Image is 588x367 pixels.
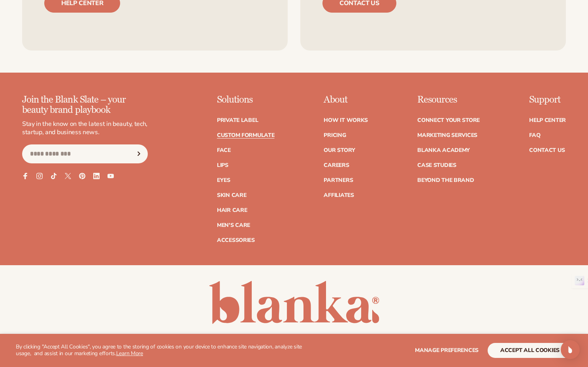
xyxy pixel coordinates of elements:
[217,163,228,168] a: Lips
[22,95,148,116] p: Join the Blank Slate – your beauty brand playbook
[130,144,147,163] button: Subscribe
[217,133,275,138] a: Custom formulate
[415,346,479,354] span: Manage preferences
[488,343,572,358] button: accept all cookies
[415,343,479,358] button: Manage preferences
[217,208,247,213] a: Hair Care
[324,178,353,183] a: Partners
[417,118,480,123] a: Connect your store
[22,120,148,137] p: Stay in the know on the latest in beauty, tech, startup, and business news.
[417,163,456,168] a: Case Studies
[417,95,480,105] p: Resources
[417,133,477,138] a: Marketing services
[324,163,349,168] a: Careers
[217,223,250,228] a: Men's Care
[217,178,230,183] a: Eyes
[217,118,258,123] a: Private label
[324,118,368,123] a: How It Works
[417,148,470,153] a: Blanka Academy
[324,133,346,138] a: Pricing
[324,193,354,198] a: Affiliates
[217,238,255,243] a: Accessories
[561,340,580,359] div: Open Intercom Messenger
[217,148,231,153] a: Face
[529,118,566,123] a: Help Center
[217,193,246,198] a: Skin Care
[324,148,355,153] a: Our Story
[116,350,143,357] a: Learn More
[529,148,565,153] a: Contact Us
[529,95,566,105] p: Support
[217,95,275,105] p: Solutions
[324,95,368,105] p: About
[417,178,474,183] a: Beyond the brand
[16,344,315,357] p: By clicking "Accept All Cookies", you agree to the storing of cookies on your device to enhance s...
[529,133,540,138] a: FAQ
